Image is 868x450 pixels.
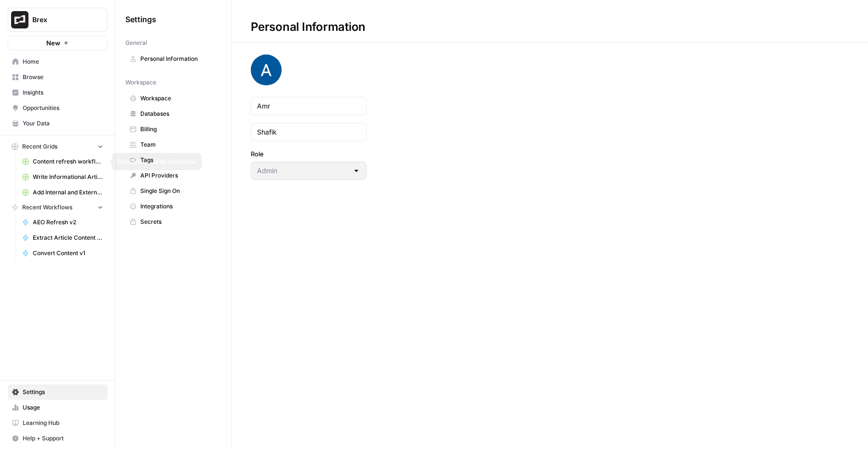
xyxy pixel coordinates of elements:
a: Integrations [125,199,221,214]
img: avatar [251,55,282,85]
a: API Providers [125,168,221,183]
span: Extract Article Content v.2 [33,233,103,242]
span: Opportunities [23,104,103,112]
span: Convert Content v1 [33,249,103,258]
a: Team [125,137,221,152]
button: Recent Grids [8,139,108,154]
a: Usage [8,400,108,415]
a: Single Sign On [125,183,221,199]
span: Integrations [140,202,217,211]
button: Recent Workflows [8,200,108,215]
span: Billing [140,125,217,134]
button: Help + Support [8,431,108,446]
span: Browse [23,73,103,82]
a: Extract Article Content v.2 [18,230,108,245]
a: Databases [125,106,221,122]
span: General [125,39,147,47]
a: Learning Hub [8,415,108,431]
a: AEO Refresh v2 [18,215,108,230]
a: Convert Content v1 [18,245,108,261]
a: Home [8,54,108,69]
a: Content refresh workflow [18,154,108,169]
span: Databases [140,109,217,118]
button: New [8,36,108,50]
a: Billing [125,122,221,137]
span: AEO Refresh v2 [33,218,103,227]
span: Tags [140,156,217,164]
a: Write Informational Article [18,169,108,185]
span: Personal Information [140,55,217,63]
span: Insights [23,88,103,97]
a: Your Data [8,116,108,131]
a: Settings [8,384,108,400]
span: Single Sign On [140,187,217,195]
a: Insights [8,85,108,100]
span: Settings [23,388,103,396]
span: Your Data [23,119,103,128]
span: Write Informational Article [33,173,103,181]
span: Add Internal and External Links (1) [33,188,103,197]
span: Home [23,57,103,66]
span: Brex [32,15,91,25]
span: Recent Workflows [22,203,72,212]
span: API Providers [140,171,217,180]
span: Help + Support [23,434,103,443]
span: Learning Hub [23,419,103,427]
img: Brex Logo [11,11,28,28]
a: Personal Information [125,51,221,67]
div: Personal Information [231,19,385,35]
a: Opportunities [8,100,108,116]
a: Workspace [125,91,221,106]
span: Usage [23,403,103,412]
a: Tags [125,152,221,168]
span: Content refresh workflow [33,157,103,166]
button: Workspace: Brex [8,8,108,32]
span: Team [140,140,217,149]
span: New [46,38,60,48]
span: Recent Grids [22,142,57,151]
label: Role [251,149,366,159]
span: Secrets [140,218,217,226]
a: Browse [8,69,108,85]
a: Add Internal and External Links (1) [18,185,108,200]
span: Settings [125,14,156,25]
a: Secrets [125,214,221,230]
span: Workspace [140,94,217,103]
span: Workspace [125,78,156,87]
